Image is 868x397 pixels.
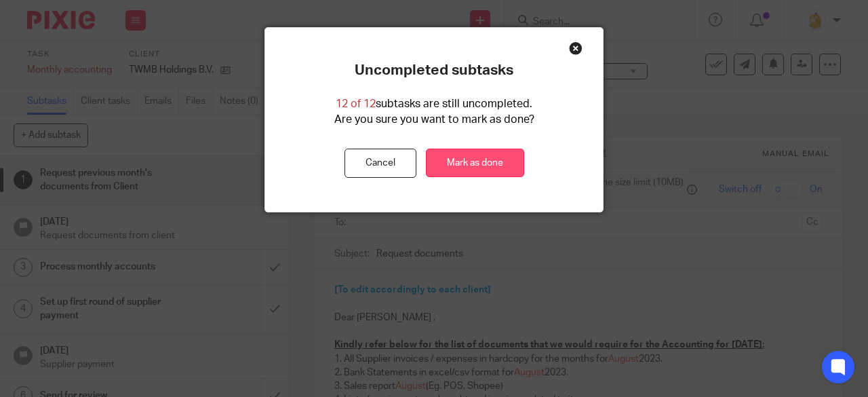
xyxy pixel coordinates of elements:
[336,96,532,112] p: subtasks are still uncompleted.
[344,149,416,178] button: Cancel
[426,149,524,178] a: Mark as done
[336,98,376,109] span: 12 of 12
[569,41,583,55] div: Close this dialog window
[355,62,513,79] p: Uncompleted subtasks
[334,112,534,128] p: Are you sure you want to mark as done?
